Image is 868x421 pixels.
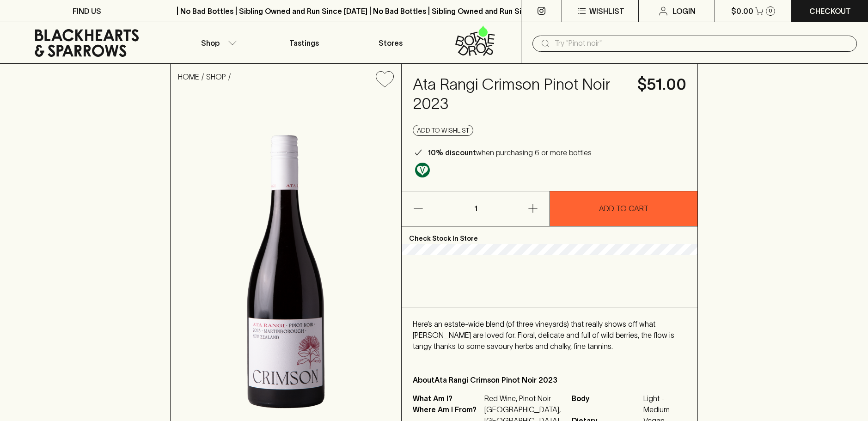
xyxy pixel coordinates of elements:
[550,191,697,226] button: ADD TO CART
[201,37,220,49] p: Shop
[415,163,430,177] img: Vegan
[428,148,476,157] b: 10% discount
[413,393,482,404] p: What Am I?
[465,191,487,226] p: 1
[289,37,319,49] p: Tastings
[809,6,851,17] p: Checkout
[261,22,348,63] a: Tastings
[379,37,403,49] p: Stores
[413,160,432,180] a: Made without the use of any animal products.
[413,320,674,350] span: Here’s an estate-wide blend (of three vineyards) that really shows off what [PERSON_NAME] are lov...
[672,6,696,17] p: Login
[643,393,686,415] span: Light - Medium
[413,374,686,385] p: About Ata Rangi Crimson Pinot Noir 2023
[637,75,686,94] h4: $51.00
[413,75,626,114] h4: Ata Rangi Crimson Pinot Noir 2023
[589,6,624,17] p: Wishlist
[731,6,753,17] p: $0.00
[73,6,101,17] p: FIND US
[174,22,261,63] button: Shop
[402,226,697,244] p: Check Stock In Store
[555,36,850,51] input: Try "Pinot noir"
[206,73,226,81] a: SHOP
[769,8,772,13] p: 0
[428,147,592,158] p: when purchasing 6 or more bottles
[372,67,397,91] button: Add to wishlist
[178,73,199,81] a: HOME
[572,393,641,415] span: Body
[413,125,473,136] button: Add to wishlist
[348,22,434,63] a: Stores
[484,393,561,404] p: Red Wine, Pinot Noir
[599,203,648,214] p: ADD TO CART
